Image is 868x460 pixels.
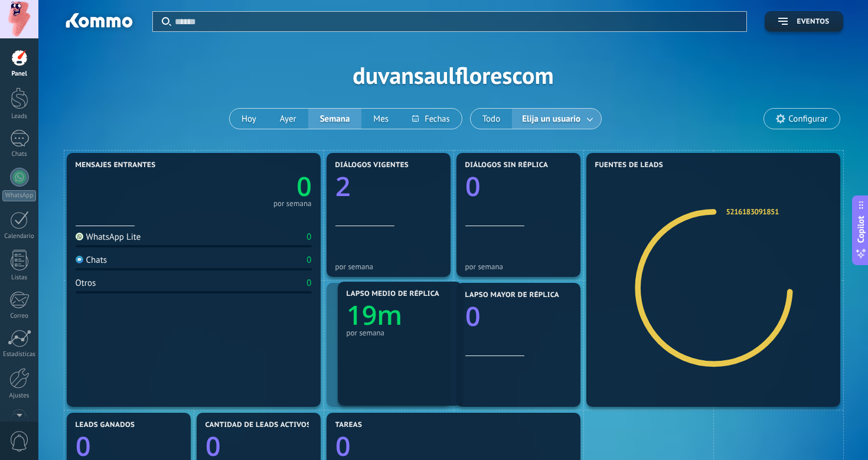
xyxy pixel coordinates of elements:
[76,231,141,243] div: WhatsApp Lite
[347,297,402,333] text: 19m
[76,278,96,289] div: Otros
[76,233,83,240] img: WhatsApp Lite
[465,298,481,334] text: 0
[2,312,37,320] div: Correo
[2,351,37,358] div: Estadísticas
[335,421,363,429] span: Tareas
[520,111,583,127] span: Elija un usuario
[465,168,481,204] text: 0
[273,201,312,207] div: por semana
[347,290,440,298] span: Lapso medio de réplica
[76,256,83,263] img: Chats
[2,70,37,78] div: Panel
[726,207,779,217] a: 5216183091851
[306,231,311,243] div: 0
[361,109,400,129] button: Mes
[2,274,37,282] div: Listas
[306,278,311,289] div: 0
[230,109,268,129] button: Hoy
[400,109,461,129] button: Fechas
[465,161,549,169] span: Diálogos sin réplica
[2,151,37,158] div: Chats
[2,392,37,400] div: Ajustes
[512,109,601,129] button: Elija un usuario
[595,161,664,169] span: Fuentes de leads
[797,18,829,26] span: Eventos
[765,11,843,32] button: Eventos
[335,168,351,204] text: 2
[2,113,37,120] div: Leads
[296,168,312,204] text: 0
[308,109,362,129] button: Semana
[76,161,156,169] span: Mensajes entrantes
[471,109,513,129] button: Todo
[2,190,36,201] div: WhatsApp
[855,216,867,243] span: Copilot
[76,255,107,266] div: Chats
[335,262,442,271] div: por semana
[788,114,827,124] span: Configurar
[465,262,572,271] div: por semana
[76,421,135,429] span: Leads ganados
[465,291,559,299] span: Lapso mayor de réplica
[194,168,312,204] a: 0
[268,109,308,129] button: Ayer
[347,328,453,337] div: por semana
[2,233,37,240] div: Calendario
[306,255,311,266] div: 0
[205,421,311,429] span: Cantidad de leads activos
[335,161,409,169] span: Diálogos vigentes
